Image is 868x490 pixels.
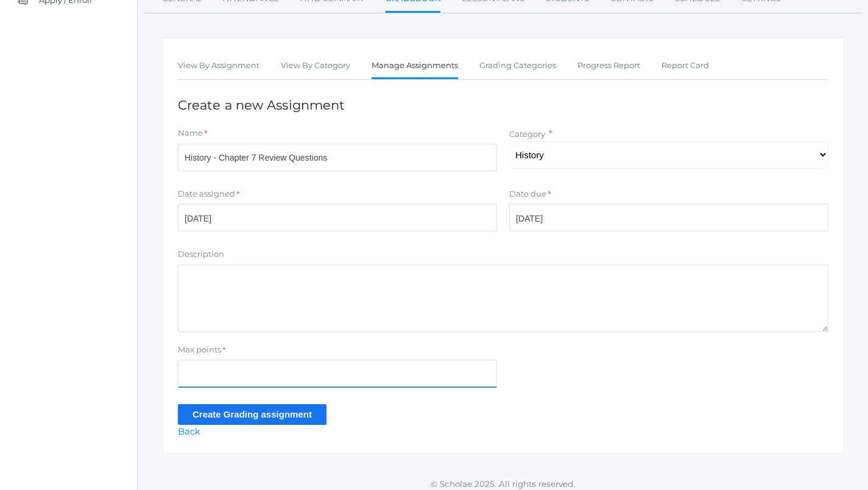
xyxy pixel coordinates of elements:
label: Category [509,129,545,139]
label: Max points [178,344,221,356]
a: Progress Report [577,54,640,78]
label: Description [178,248,224,261]
label: Date due [509,188,546,200]
h1: Create a new Assignment [178,98,828,112]
input: Create Grading assignment [178,404,326,424]
a: View By Category [281,54,350,78]
a: Manage Assignments [372,54,458,80]
label: Name [178,127,203,139]
a: Grading Categories [479,54,556,78]
p: © Scholae 2025. All rights reserved. [138,478,868,490]
a: Back [178,425,200,437]
label: Date assigned [178,188,235,200]
a: Report Card [662,54,709,78]
a: View By Assignment [178,54,259,78]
